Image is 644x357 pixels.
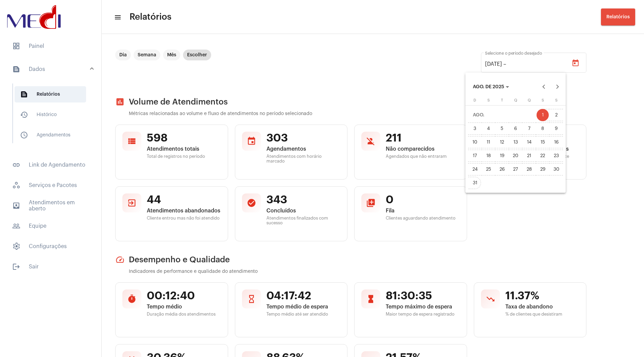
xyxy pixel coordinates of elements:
[537,163,549,175] div: 29
[469,163,481,175] div: 24
[482,122,495,135] button: 4 de agosto de 2025
[536,135,549,149] button: 15 de agosto de 2025
[522,122,536,135] button: 7 de agosto de 2025
[550,163,562,175] div: 30
[550,150,562,162] div: 23
[496,123,508,135] div: 5
[496,163,508,175] div: 26
[509,150,522,162] div: 20
[468,149,482,163] button: 17 de agosto de 2025
[468,135,482,149] button: 10 de agosto de 2025
[467,80,515,94] button: Choose month and year
[482,136,495,148] div: 11
[549,135,563,149] button: 16 de agosto de 2025
[522,149,536,163] button: 21 de agosto de 2025
[482,123,495,135] div: 4
[523,123,535,135] div: 7
[549,163,563,176] button: 30 de agosto de 2025
[509,122,522,135] button: 6 de agosto de 2025
[537,136,549,148] div: 15
[495,135,509,149] button: 12 de agosto de 2025
[474,98,476,102] span: D
[482,135,495,149] button: 11 de agosto de 2025
[536,163,549,176] button: 29 de agosto de 2025
[522,135,536,149] button: 14 de agosto de 2025
[509,135,522,149] button: 13 de agosto de 2025
[509,163,522,176] button: 27 de agosto de 2025
[509,149,522,163] button: 20 de agosto de 2025
[523,163,535,175] div: 28
[468,176,482,190] button: 31 de agosto de 2025
[555,98,558,102] span: S
[542,98,544,102] span: S
[509,136,522,148] div: 13
[496,150,508,162] div: 19
[469,136,481,148] div: 10
[482,149,495,163] button: 18 de agosto de 2025
[482,163,495,176] button: 25 de agosto de 2025
[523,136,535,148] div: 14
[469,177,481,189] div: 31
[549,149,563,163] button: 23 de agosto de 2025
[536,149,549,163] button: 22 de agosto de 2025
[514,98,517,102] span: Q
[495,149,509,163] button: 19 de agosto de 2025
[496,136,508,148] div: 12
[509,163,522,175] div: 27
[495,163,509,176] button: 26 de agosto de 2025
[537,150,549,162] div: 22
[549,108,563,122] button: 2 de agosto de 2025
[537,109,549,121] div: 1
[501,98,503,102] span: T
[550,109,562,121] div: 2
[550,123,562,135] div: 9
[550,136,562,148] div: 16
[495,122,509,135] button: 5 de agosto de 2025
[482,163,495,175] div: 25
[482,150,495,162] div: 18
[537,123,549,135] div: 8
[537,80,550,94] button: Previous month
[528,98,531,102] span: Q
[536,108,549,122] button: 1 de agosto de 2025
[468,163,482,176] button: 24 de agosto de 2025
[509,123,522,135] div: 6
[468,122,482,135] button: 3 de agosto de 2025
[469,150,481,162] div: 17
[473,84,504,89] span: AGO. DE 2025
[522,163,536,176] button: 28 de agosto de 2025
[487,98,490,102] span: S
[469,123,481,135] div: 3
[550,80,564,94] button: Next month
[468,108,536,122] td: AGO.
[523,150,535,162] div: 21
[536,122,549,135] button: 8 de agosto de 2025
[549,122,563,135] button: 9 de agosto de 2025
